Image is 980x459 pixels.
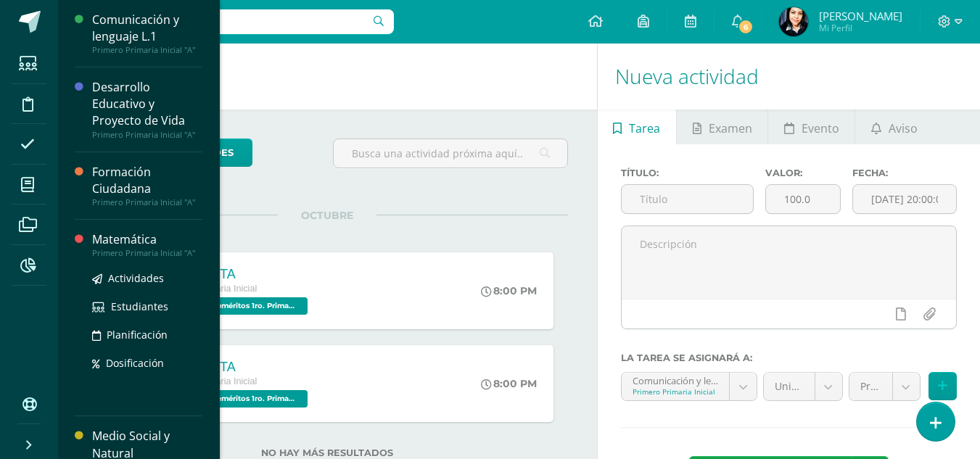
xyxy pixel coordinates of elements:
[92,164,202,207] a: Formación CiudadanaPrimero Primaria Inicial "A"
[775,373,804,400] span: Unidad 4
[92,231,202,258] a: MatemáticaPrimero Primaria Inicial "A"
[67,9,394,34] input: Busca un usuario...
[765,168,841,178] label: Valor:
[106,356,164,370] span: Dosificación
[852,168,957,178] label: Fecha:
[709,111,752,146] span: Examen
[162,390,308,408] span: Méritos y Deméritos 1ro. Primaria ¨B¨ 'B'
[92,79,202,139] a: Desarrollo Educativo y Proyecto de VidaPrimero Primaria Inicial "A"
[92,45,202,55] div: Primero Primaria Inicial "A"
[162,297,308,315] span: Méritos y Deméritos 1ro. Primaria ¨A¨ 'A'
[162,267,311,282] div: CONDUCTA
[92,79,202,129] div: Desarrollo Educativo y Proyecto de Vida
[278,209,376,222] span: OCTUBRE
[107,328,168,342] span: Planificación
[108,271,164,285] span: Actividades
[334,139,567,168] input: Busca una actividad próxima aquí...
[92,130,202,140] div: Primero Primaria Inicial "A"
[738,19,754,35] span: 6
[481,377,537,390] div: 8:00 PM
[802,111,839,146] span: Evento
[615,44,963,109] h1: Nueva actividad
[853,185,956,213] input: Fecha de entrega
[768,109,855,144] a: Evento
[92,298,202,315] a: Estudiantes
[92,248,202,258] div: Primero Primaria Inicial "A"
[92,164,202,197] div: Formación Ciudadana
[819,9,902,23] span: [PERSON_NAME]
[92,12,202,45] div: Comunicación y lenguaje L.1
[621,168,754,178] label: Título:
[92,197,202,207] div: Primero Primaria Inicial "A"
[860,373,881,400] span: Prueba de Logro (40.0%)
[764,373,842,400] a: Unidad 4
[92,326,202,343] a: Planificación
[87,447,568,458] label: No hay más resultados
[766,185,840,213] input: Puntos máximos
[629,111,660,146] span: Tarea
[622,373,757,400] a: Comunicación y lenguaje L.1 'A'Primero Primaria Inicial
[92,270,202,286] a: Actividades
[598,109,676,144] a: Tarea
[92,12,202,55] a: Comunicación y lenguaje L.1Primero Primaria Inicial "A"
[162,360,311,375] div: CONDUCTA
[889,111,918,146] span: Aviso
[849,373,920,400] a: Prueba de Logro (40.0%)
[633,386,718,397] div: Primero Primaria Inicial
[855,109,933,144] a: Aviso
[111,299,168,313] span: Estudiantes
[92,355,202,371] a: Dosificación
[621,352,957,363] label: La tarea se asignará a:
[75,44,580,109] h1: Actividades
[779,7,808,36] img: 40a78f1f58f45e25bd73882cb4db0d92.png
[633,373,718,386] div: Comunicación y lenguaje L.1 'A'
[481,284,537,297] div: 8:00 PM
[677,109,767,144] a: Examen
[819,22,902,34] span: Mi Perfil
[92,231,202,248] div: Matemática
[622,185,754,213] input: Título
